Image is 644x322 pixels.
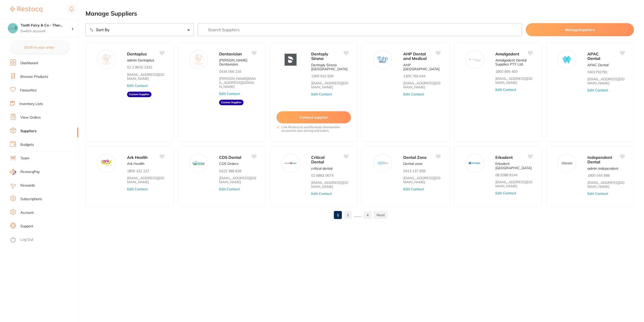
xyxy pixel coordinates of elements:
[311,92,332,96] button: Edit Contact
[403,187,424,191] button: Edit Contact
[10,4,42,15] a: Restocq Logo
[561,157,573,169] img: Independent Dental
[20,115,41,120] a: View Orders
[587,63,609,67] p: APAC Dental
[587,70,608,74] p: 0401792781
[127,84,148,88] button: Edit Contact
[219,77,256,89] a: [PERSON_NAME][EMAIL_ADDRESS][DOMAIN_NAME]
[403,169,425,173] p: 0413 137 939
[127,58,154,62] p: admin Dentaplus
[21,23,71,28] h4: Tooth Fairy & Co - Thornlands
[219,100,244,105] aside: Custom Supplier
[219,155,241,160] span: CDS Dental
[127,162,144,166] p: Ark Health
[10,169,16,175] img: RestocqPay
[495,69,517,74] p: 1800 806 450
[311,63,348,71] p: Dentsply Sirona [GEOGRAPHIC_DATA]
[311,155,325,164] span: Critical Dental
[561,54,573,66] img: APAC Dental
[377,157,389,169] img: Dental Zone
[20,197,42,202] a: Subscriptions
[20,237,33,242] a: Log Out
[127,155,148,160] span: Ark Health
[285,157,297,169] img: Critical Dental
[587,192,608,196] button: Edit Contact
[311,81,348,89] a: [EMAIL_ADDRESS][DOMAIN_NAME]
[219,58,256,66] p: [PERSON_NAME] Dentavision
[276,111,351,123] button: Connect supplier
[127,169,149,173] p: 1800 422 227
[219,169,241,173] p: 0423 388 828
[495,51,519,56] span: Amalgadent
[311,192,332,196] button: Edit Contact
[311,181,348,189] a: [EMAIL_ADDRESS][DOMAIN_NAME]
[495,88,516,92] button: Edit Contact
[20,129,36,134] a: Suppliers
[8,23,18,33] img: Tooth Fairy & Co - Thornlands
[403,92,424,96] button: Edit Contact
[311,166,333,170] p: critical dental
[86,10,634,17] h2: Manage Suppliers
[219,92,240,96] button: Edit Contact
[469,54,481,66] img: Amalgadent
[219,187,240,191] button: Edit Contact
[219,51,242,56] span: Dentavision
[10,7,42,13] img: Restocq Logo
[495,58,533,66] p: Amalgadent Dental Supplies PTY Ltd.
[495,180,533,188] a: [EMAIL_ADDRESS][DOMAIN_NAME]
[10,41,68,53] button: $0.00 in your order
[587,77,625,85] a: [EMAIL_ADDRESS][DOMAIN_NAME]
[587,51,600,61] span: APAC Dental
[127,65,152,69] p: 61 2 8625 2332
[587,88,608,92] button: Edit Contact
[100,157,112,169] img: Ark Health
[495,155,513,160] span: Erkodent
[20,74,48,79] a: Browse Products
[219,162,238,166] p: CDS Orders
[100,54,112,66] img: Dentaplus
[19,101,43,106] a: Inventory Lists
[20,183,35,188] a: Rewards
[469,157,481,169] img: Erkodent
[587,181,625,189] a: [EMAIL_ADDRESS][DOMAIN_NAME]
[364,210,372,220] a: 4
[127,92,151,97] aside: Custom Supplier
[403,81,440,89] a: [EMAIL_ADDRESS][DOMAIN_NAME]
[403,74,425,78] p: 1300 765 644
[403,63,440,71] p: AHP [GEOGRAPHIC_DATA]
[20,156,29,161] a: Team
[495,173,517,177] p: 08 9388 8144
[526,23,634,36] button: ManageSuppliers
[354,212,361,218] p: ......
[20,61,38,66] a: Dashboard
[285,54,297,66] img: Dentsply Sirona
[377,54,389,66] img: AHP Dental and Medical
[219,69,241,74] p: 0434 056 216
[127,187,148,191] button: Edit Contact
[20,88,37,93] a: Favourites
[127,51,147,56] span: Dentaplus
[311,74,333,78] p: 1300 552 929
[587,166,618,170] p: admin independent
[219,176,256,184] a: [EMAIL_ADDRESS][DOMAIN_NAME]
[495,191,516,195] button: Edit Contact
[311,173,333,177] p: 02 8883 0674
[192,54,205,66] img: Dentavision
[403,155,427,160] span: Dental Zone
[20,224,33,229] a: Support
[20,142,34,147] a: Budgets
[127,73,164,81] a: [EMAIL_ADDRESS][DOMAIN_NAME]
[495,162,533,170] p: Erkodent [GEOGRAPHIC_DATA]
[198,23,522,36] input: Search Suppliers
[403,162,423,166] p: Dental zone
[403,176,440,184] a: [EMAIL_ADDRESS][DOMAIN_NAME]
[281,125,351,132] i: Link Restocq to your Dentsply Sirona online account to sync pricing and orders.
[344,210,352,220] a: 2
[311,51,328,61] span: Dentsply Sirona
[495,77,533,85] a: [EMAIL_ADDRESS][DOMAIN_NAME]
[127,176,164,184] a: [EMAIL_ADDRESS][DOMAIN_NAME]
[587,155,612,164] span: Independent Dental
[10,169,40,175] a: RestocqPay
[21,29,71,34] p: Switch account
[20,169,40,174] span: RestocqPay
